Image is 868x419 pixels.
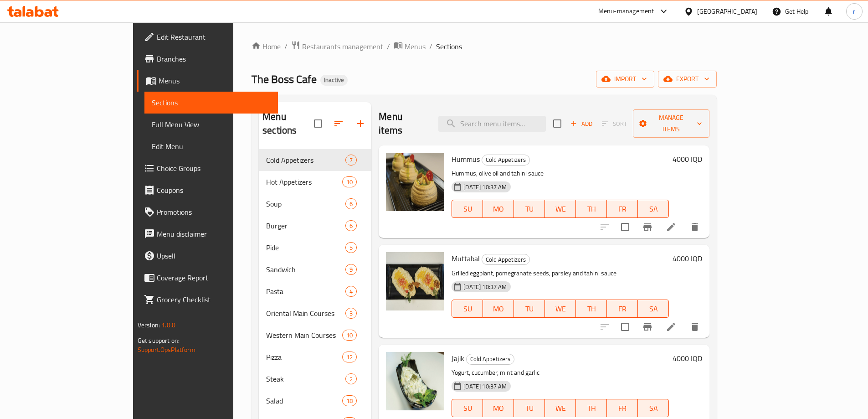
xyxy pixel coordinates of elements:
[452,367,669,378] p: Yogurt, cucumber, mint and garlic
[266,373,345,384] div: Steak
[482,155,529,165] span: Cold Appetizers
[452,399,483,417] button: SU
[157,31,271,42] span: Edit Restaurant
[157,53,271,64] span: Branches
[569,119,594,129] span: Add
[607,200,638,218] button: FR
[580,402,603,415] span: TH
[697,6,757,16] div: [GEOGRAPHIC_DATA]
[342,176,357,187] div: items
[549,402,572,415] span: WE
[152,119,271,130] span: Full Menu View
[666,321,677,332] a: Edit menu item
[456,402,479,415] span: SU
[157,185,271,196] span: Coupons
[616,217,635,237] span: Select to update
[346,243,356,252] span: 5
[386,153,444,211] img: Hummus
[549,202,572,216] span: WE
[346,200,356,208] span: 6
[452,300,483,318] button: SU
[284,41,288,52] li: /
[638,300,669,318] button: SA
[642,202,665,216] span: SA
[379,110,427,137] h2: Menu items
[320,76,348,84] span: Inactive
[665,73,709,85] span: export
[673,252,702,265] h6: 4000 IQD
[386,252,444,310] img: Muttabal
[137,201,278,223] a: Promotions
[266,352,342,362] div: Pizza
[266,286,345,297] span: Pasta
[345,220,357,231] div: items
[266,155,345,166] span: Cold Appetizers
[144,92,278,114] a: Sections
[266,176,342,187] div: Hot Appetizers
[137,26,278,48] a: Edit Restaurant
[259,302,371,324] div: Oriental Main Courses3
[487,202,510,216] span: MO
[673,352,702,365] h6: 4000 IQD
[259,259,371,280] div: Sandwich9
[637,216,658,238] button: Branch-specific-item
[616,317,635,336] span: Select to update
[137,70,278,92] a: Menus
[673,153,702,166] h6: 4000 IQD
[343,331,356,340] span: 10
[567,117,596,131] button: Add
[266,242,345,253] span: Pide
[342,330,357,341] div: items
[137,157,278,179] a: Choice Groups
[642,302,665,316] span: SA
[452,352,464,365] span: Jajik
[545,399,576,417] button: WE
[252,41,717,52] nav: breadcrumb
[345,373,357,384] div: items
[266,220,345,231] span: Burger
[548,114,567,133] span: Select section
[452,168,669,179] p: Hummus, olive oil and tahini sauce
[638,200,669,218] button: SA
[266,308,345,319] div: Oriental Main Courses
[152,141,271,152] span: Edit Menu
[346,156,356,165] span: 7
[161,319,175,331] span: 1.0.0
[460,382,510,391] span: [DATE] 10:37 AM
[262,110,314,137] h2: Menu sections
[152,97,271,108] span: Sections
[853,6,855,16] span: r
[343,353,356,362] span: 12
[259,324,371,346] div: Western Main Courses10
[138,319,160,331] span: Version:
[514,200,545,218] button: TU
[345,198,357,209] div: items
[483,399,514,417] button: MO
[452,268,669,279] p: Grilled eggplant, pomegranate seeds, parsley and tahini sauce
[684,316,706,338] button: delete
[157,163,271,174] span: Choice Groups
[291,41,383,52] a: Restaurants management
[137,179,278,201] a: Coupons
[346,287,356,296] span: 4
[345,155,357,166] div: items
[342,352,357,362] div: items
[137,289,278,310] a: Grocery Checklist
[349,113,371,134] button: Add section
[137,48,278,70] a: Branches
[137,267,278,289] a: Coverage Report
[514,300,545,318] button: TU
[259,193,371,215] div: Soup6
[266,395,342,406] span: Salad
[576,300,607,318] button: TH
[157,294,271,305] span: Grocery Checklist
[607,300,638,318] button: FR
[633,109,709,138] button: Manage items
[405,41,426,52] span: Menus
[259,237,371,259] div: Pide5
[266,330,342,341] div: Western Main Courses
[137,245,278,267] a: Upsell
[483,200,514,218] button: MO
